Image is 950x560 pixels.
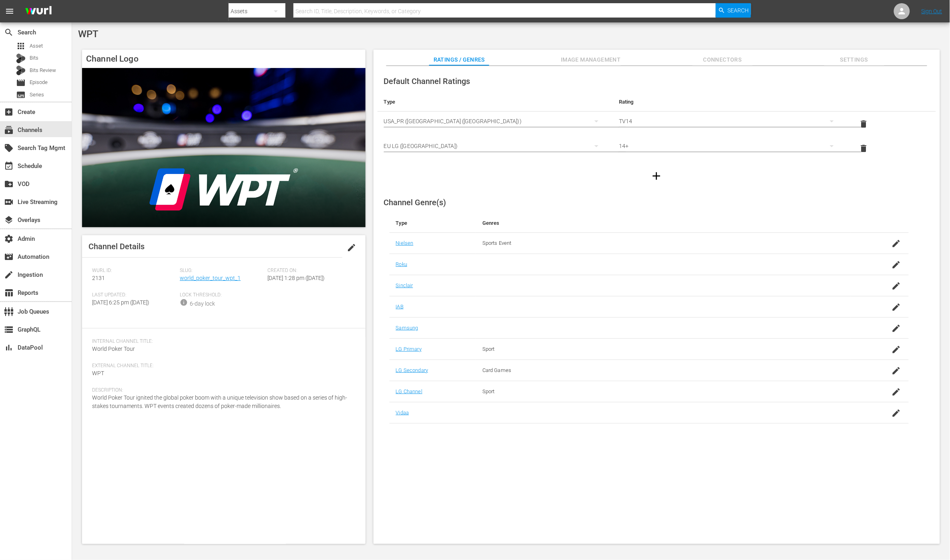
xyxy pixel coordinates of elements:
[396,410,409,416] a: Vidaa
[4,307,14,316] span: Job Queues
[180,298,188,306] span: info
[384,110,607,132] div: USA_PR ([GEOGRAPHIC_DATA] ([GEOGRAPHIC_DATA]))
[16,90,26,100] span: Series
[30,54,38,62] span: Bits
[561,55,621,65] span: Image Management
[92,299,149,306] span: [DATE] 6:25 pm ([DATE])
[859,144,869,153] span: delete
[396,261,408,267] a: Roku
[4,215,14,225] span: Overlays
[429,55,489,65] span: Ratings / Genres
[922,8,942,14] a: Sign Out
[384,76,470,86] span: Default Channel Ratings
[16,66,26,75] div: Bits Review
[180,268,263,274] span: Slug:
[854,139,874,158] button: delete
[390,214,476,233] th: Type
[4,143,14,153] span: Search Tag Mgmt
[4,28,14,37] span: Search
[180,292,263,298] span: Lock Threshold:
[16,54,26,63] div: Bits
[92,387,351,394] span: Description:
[476,214,851,233] th: Genres
[92,370,104,376] span: WPT
[82,68,366,227] img: WPT
[30,66,56,74] span: Bits Review
[5,6,14,16] span: menu
[384,135,607,157] div: EU LG ([GEOGRAPHIC_DATA])
[92,292,176,298] span: Last Updated:
[88,242,145,251] span: Channel Details
[92,275,105,281] span: 2131
[693,55,753,65] span: Connectors
[396,304,404,310] a: IAB
[396,346,422,352] a: LG Primary
[396,367,428,373] a: LG Secondary
[30,91,44,99] span: Series
[267,275,325,281] span: [DATE] 1:28 pm ([DATE])
[342,238,362,257] button: edit
[4,179,14,189] span: VOD
[4,325,14,334] span: GraphQL
[16,78,26,88] span: Episode
[396,325,418,331] a: Samsung
[4,197,14,207] span: Live Streaming
[728,3,749,18] span: Search
[347,243,357,252] span: edit
[4,270,14,280] span: Ingestion
[859,119,869,129] span: delete
[619,135,842,157] div: 14+
[190,300,215,308] div: 6-day lock
[92,346,135,352] span: World Poker Tour
[824,55,884,65] span: Settings
[4,161,14,171] span: Schedule
[613,92,848,112] th: Rating
[78,28,98,40] span: WPT
[378,92,936,161] table: simple table
[378,92,613,112] th: Type
[180,275,241,281] a: world_poker_tour_wpt_1
[82,50,366,68] h4: Channel Logo
[4,234,14,244] span: Admin
[19,2,58,21] img: ans4CAIJ8jUAAAAAAAAAAAAAAAAAAAAAAAAgQb4GAAAAAAAAAAAAAAAAAAAAAAAAJMjXAAAAAAAAAAAAAAAAAAAAAAAAgAT5G...
[396,240,414,246] a: Nielsen
[4,252,14,262] span: Automation
[4,288,14,298] span: Reports
[854,114,874,134] button: delete
[267,268,351,274] span: Created On:
[4,343,14,352] span: DataPool
[92,268,176,274] span: Wurl ID:
[716,3,751,18] button: Search
[396,388,422,394] a: LG Channel
[396,282,413,288] a: Sinclair
[4,125,14,135] span: Channels
[16,41,26,51] span: Asset
[92,394,347,409] span: World Poker Tour ignited the global poker boom with a unique television show based on a series of...
[30,42,43,50] span: Asset
[384,198,446,207] span: Channel Genre(s)
[4,107,14,117] span: Create
[92,338,351,345] span: Internal Channel Title:
[619,110,842,132] div: TV14
[30,78,48,86] span: Episode
[92,363,351,369] span: External Channel Title:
